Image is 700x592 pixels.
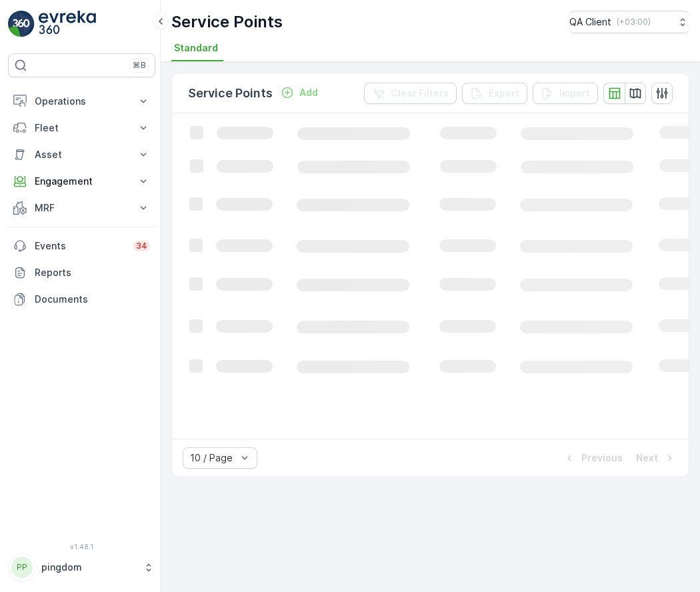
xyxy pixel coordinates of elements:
[39,11,96,37] img: logo_light-DOdMpM7g.png
[8,141,155,168] button: Asset
[136,241,147,251] p: 34
[8,286,155,313] a: Documents
[188,84,273,103] p: Service Points
[275,85,323,101] button: Add
[635,450,678,466] button: Next
[35,293,150,306] p: Documents
[8,11,35,37] img: logo
[8,233,155,259] a: Events34
[581,451,623,465] p: Previous
[559,87,590,100] p: Import
[8,115,155,141] button: Fleet
[391,87,449,100] p: Clear Filters
[8,543,155,551] span: v 1.48.1
[299,86,318,99] p: Add
[569,15,611,29] p: QA Client
[41,561,137,574] p: pingdom
[8,195,155,221] button: MRF
[489,87,519,100] p: Export
[35,239,125,253] p: Events
[35,201,129,215] p: MRF
[133,60,146,71] p: ⌘B
[462,83,527,104] button: Export
[8,553,155,581] button: PPpingdom
[174,41,218,55] span: Standard
[8,259,155,286] a: Reports
[617,17,651,27] p: ( +03:00 )
[569,11,689,33] button: QA Client(+03:00)
[171,11,283,33] p: Service Points
[35,121,129,135] p: Fleet
[35,175,129,188] p: Engagement
[8,88,155,115] button: Operations
[8,168,155,195] button: Engagement
[364,83,457,104] button: Clear Filters
[35,95,129,108] p: Operations
[11,557,33,578] div: PP
[35,266,150,279] p: Reports
[636,451,658,465] p: Next
[533,83,598,104] button: Import
[561,450,624,466] button: Previous
[35,148,129,161] p: Asset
